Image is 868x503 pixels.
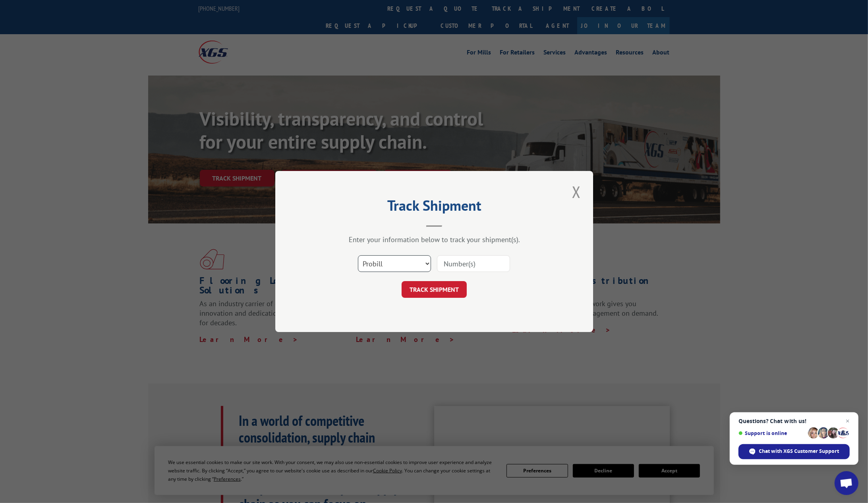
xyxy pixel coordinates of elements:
div: Enter your information below to track your shipment(s). [315,235,553,244]
span: Chat with XGS Customer Support [759,448,839,455]
span: Support is online [738,430,805,436]
input: Number(s) [437,255,510,272]
h2: Track Shipment [315,200,553,215]
span: Questions? Chat with us! [738,418,850,424]
button: TRACK SHIPMENT [402,281,467,298]
button: Close modal [570,181,583,203]
span: Chat with XGS Customer Support [738,444,850,459]
a: Open chat [835,471,858,495]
